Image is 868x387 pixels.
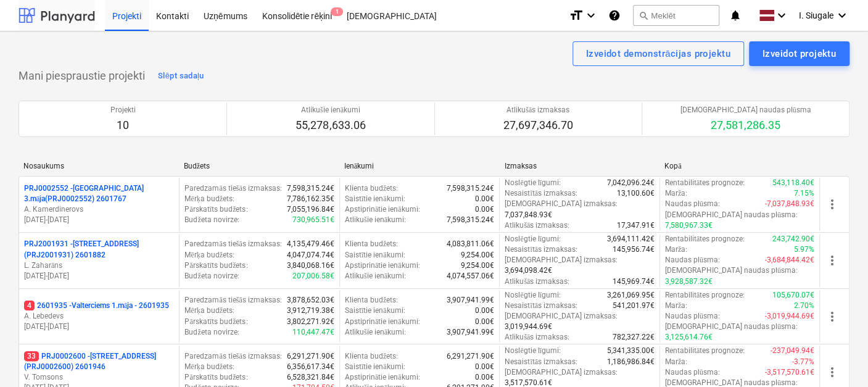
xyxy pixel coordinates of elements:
p: Saistītie ienākumi : [345,306,405,316]
p: Pārskatīts budžets : [184,317,247,327]
p: [DEMOGRAPHIC_DATA] naudas plūsma [680,105,811,115]
button: Slēpt sadaļu [155,66,207,86]
p: 6,528,321.84€ [287,372,334,383]
p: Klienta budžets : [345,351,398,362]
p: Budžeta novirze : [184,271,239,281]
p: 543,118.40€ [772,178,814,188]
p: [DATE] - [DATE] [24,215,174,225]
p: 0.00€ [475,317,494,327]
p: A. Kamerdinerovs [24,204,174,215]
p: Mērķa budžets : [184,250,234,260]
p: [DEMOGRAPHIC_DATA] naudas plūsma : [665,210,798,220]
p: Atlikušie ienākumi : [345,327,406,338]
p: -3.77% [792,357,814,367]
p: Nesaistītās izmaksas : [505,301,577,311]
i: Zināšanu pamats [608,8,621,23]
p: 6,291,271.90€ [447,351,494,362]
p: 207,006.58€ [292,271,334,281]
p: Nesaistītās izmaksas : [505,188,577,199]
p: A. Lebedevs [24,311,174,322]
p: 0.00€ [475,306,494,316]
p: 541,201.97€ [613,301,655,311]
p: 27,581,286.35 [680,118,811,133]
p: 7,598,315.24€ [287,183,334,194]
div: Chat Widget [806,328,868,387]
p: Pārskatīts budžets : [184,204,247,215]
p: 782,327.22€ [613,332,655,343]
button: Izveidot demonstrācijas projektu [572,41,744,66]
p: 2601935 - Valterciems 1.māja - 2601935 [24,301,169,311]
p: 730,965.51€ [292,215,334,225]
p: Paredzamās tiešās izmaksas : [184,239,281,249]
p: Mani piespraustie projekti [19,69,145,83]
p: Apstiprinātie ienākumi : [345,204,420,215]
div: Nosaukums [23,162,174,170]
p: Mērķa budžets : [184,306,234,316]
p: -3,684,844.42€ [765,255,814,265]
div: Izveidot projektu [763,46,836,62]
p: Rentabilitātes prognoze : [665,346,745,356]
p: 243,742.90€ [772,234,814,244]
button: Izveidot projektu [749,41,849,66]
p: Naudas plūsma : [665,367,720,378]
p: 27,697,346.70 [503,118,573,133]
p: -7,037,848.93€ [765,199,814,209]
p: 1,186,986.84€ [607,357,655,367]
p: 7,598,315.24€ [447,183,494,194]
p: Budžeta novirze : [184,327,239,338]
span: more_vert [825,309,840,324]
p: 3,907,941.99€ [447,295,494,306]
p: Saistītie ienākumi : [345,250,405,260]
div: 42601935 -Valterciems 1.māja - 2601935A. Lebedevs[DATE]-[DATE] [24,301,174,332]
p: 3,928,587.32€ [665,277,713,287]
p: Mērķa budžets : [184,362,234,372]
p: Noslēgtie līgumi : [505,178,561,188]
p: 105,670.07€ [772,290,814,301]
p: 0.00€ [475,204,494,215]
p: 10 [110,118,136,133]
p: Klienta budžets : [345,295,398,306]
p: 9,254.00€ [461,260,494,271]
p: Apstiprinātie ienākumi : [345,372,420,383]
p: Marža : [665,301,687,311]
p: Marža : [665,188,687,199]
p: 3,840,068.16€ [287,260,334,271]
i: keyboard_arrow_down [835,8,849,23]
p: Naudas plūsma : [665,311,720,322]
div: PRJ0002552 -[GEOGRAPHIC_DATA] 3.māja(PRJ0002552) 2601767A. Kamerdinerovs[DATE]-[DATE] [24,183,174,226]
p: 7,055,196.84€ [287,204,334,215]
p: Marža : [665,244,687,255]
p: 145,969.74€ [613,277,655,287]
p: 17,347.91€ [617,220,655,231]
p: 4,083,811.06€ [447,239,494,249]
p: V. Tomsons [24,372,174,383]
i: keyboard_arrow_down [584,8,598,23]
p: [DEMOGRAPHIC_DATA] naudas plūsma : [665,265,798,276]
i: format_size [569,8,584,23]
p: [DEMOGRAPHIC_DATA] izmaksas : [505,311,618,322]
p: Noslēgtie līgumi : [505,346,561,356]
p: 4,135,479.46€ [287,239,334,249]
p: 9,254.00€ [461,250,494,260]
p: Rentabilitātes prognoze : [665,290,745,301]
p: 7,598,315.24€ [447,215,494,225]
p: L. Zaharāns [24,260,174,271]
p: [DEMOGRAPHIC_DATA] izmaksas : [505,255,618,265]
p: 7,042,096.24€ [607,178,655,188]
p: Paredzamās tiešās izmaksas : [184,295,281,306]
p: Noslēgtie līgumi : [505,290,561,301]
div: Slēpt sadaļu [158,69,204,83]
span: I. Siugale [799,10,833,20]
p: Klienta budžets : [345,239,398,249]
span: 33 [24,351,39,361]
p: 0.00€ [475,372,494,383]
p: Atlikušās izmaksas : [505,332,569,343]
p: 5,341,335.00€ [607,346,655,356]
p: Paredzamās tiešās izmaksas : [184,183,281,194]
p: 3,019,944.69€ [505,322,552,332]
p: 13,100.60€ [617,188,655,199]
p: Atlikušās izmaksas : [505,277,569,287]
div: Ienākumi [344,162,495,171]
p: Rentabilitātes prognoze : [665,234,745,244]
p: Atlikušie ienākumi : [345,271,406,281]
